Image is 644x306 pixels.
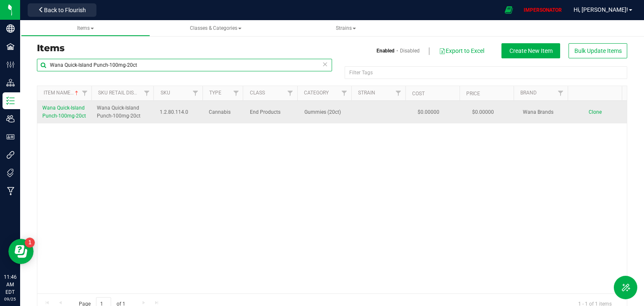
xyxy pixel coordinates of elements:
inline-svg: Company [6,24,15,33]
a: Enabled [377,47,395,55]
p: 09/25 [4,296,16,302]
inline-svg: Inventory [6,97,15,105]
span: Classes & Categories [190,25,241,31]
button: Bulk Update Items [569,43,627,58]
span: Clone [589,109,602,115]
span: 1.2.80.114.0 [160,108,199,116]
button: Back to Flourish [28,3,96,17]
inline-svg: Facilities [6,42,15,51]
a: Wana Quick-Island Punch-100mg-20ct [42,104,87,120]
a: Item Name [44,90,80,96]
a: Sku Retail Display Name [98,90,161,96]
inline-svg: Distribution [6,78,15,87]
button: Export to Excel [439,44,485,58]
iframe: Resource center unread badge [25,238,35,248]
p: IMPERSONATOR [520,6,565,14]
span: Wana Brands [523,108,567,116]
input: Search Item Name, SKU Retail Name, or Part Number [37,59,332,71]
inline-svg: Manufacturing [6,187,15,195]
a: Brand [520,90,537,96]
a: Filter [140,86,153,100]
a: Clone [589,109,610,115]
a: Cost [412,91,425,97]
a: Filter [283,86,297,100]
iframe: Resource center [8,239,34,264]
a: Filter [78,86,91,100]
h3: Items [37,43,326,53]
a: Filter [392,86,405,100]
span: Bulk Update Items [574,47,622,54]
span: End Products [250,108,294,116]
a: Type [209,90,221,96]
span: Wana Quick-Island Punch-100mg-20ct [97,104,150,120]
span: Back to Flourish [44,7,86,13]
a: Class [250,90,265,96]
span: Clear [322,59,328,70]
span: Wana Quick-Island Punch-100mg-20ct [42,105,86,119]
span: $0.00000 [468,106,498,118]
inline-svg: Users [6,115,15,123]
a: Filter [554,86,568,100]
span: Create New Item [509,47,553,54]
a: SKU [161,90,170,96]
inline-svg: User Roles [6,133,15,141]
a: Strain [358,90,375,96]
a: Filter [337,86,351,100]
a: Disabled [400,47,420,55]
span: Strains [336,25,356,31]
span: Open Ecommerce Menu [499,2,518,18]
a: Filter [189,86,203,100]
span: Items [77,25,94,31]
p: 11:46 AM EDT [4,273,16,296]
span: Hi, [PERSON_NAME]! [574,6,628,13]
inline-svg: Tags [6,169,15,177]
button: Create New Item [501,43,560,58]
inline-svg: Configuration [6,60,15,69]
a: Price [466,91,480,97]
span: Gummies (20ct) [304,108,349,116]
inline-svg: Integrations [6,151,15,159]
span: $0.00000 [413,106,444,118]
button: Toggle Menu [614,276,637,299]
a: Category [304,90,329,96]
a: Filter [229,86,243,100]
span: Cannabis [209,108,240,116]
